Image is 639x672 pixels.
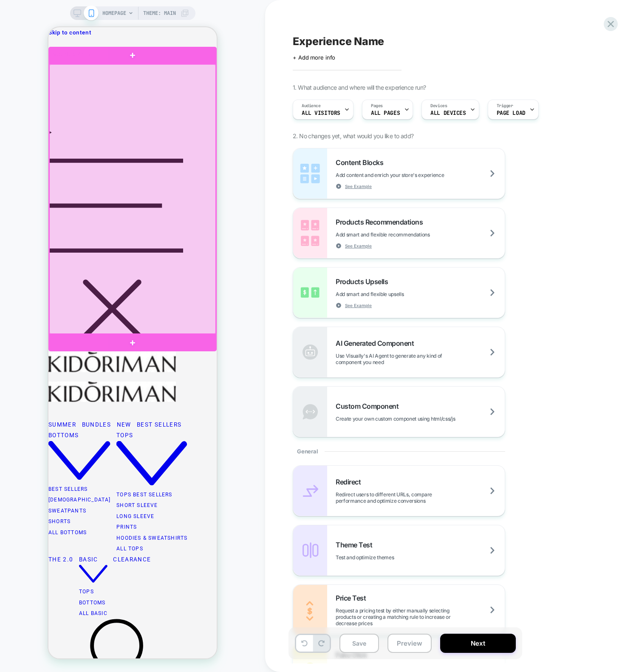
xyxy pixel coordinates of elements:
[293,35,384,48] span: Experience Name
[336,594,370,602] span: Price Test
[336,416,498,422] span: Create your own custom componet using html/css/js
[293,132,413,140] span: 2. No changes yet, what would you like to add?
[302,103,321,109] span: Audience
[68,486,106,492] a: Long Sleeve
[336,277,392,286] span: Products Upsells
[345,183,372,189] span: See Example
[31,529,59,557] a: Basic
[440,634,516,653] button: Next
[371,110,400,116] span: ALL PAGES
[336,339,418,347] span: AI Generated Component
[336,478,365,486] span: Redirect
[68,508,139,514] a: Hoodies & Sweatshirts
[387,634,432,653] button: Preview
[31,529,50,535] span: Basic
[345,243,372,249] span: See Example
[430,110,466,116] span: ALL DEVICES
[68,497,88,503] a: Prints
[68,518,95,524] a: All Tops
[336,402,403,410] span: Custom Component
[31,583,59,589] a: All Basic
[336,541,376,549] span: Theme Test
[339,634,379,653] button: Save
[345,302,372,308] span: See Example
[65,529,102,535] a: Clearance
[143,6,176,20] span: Theme: MAIN
[336,231,472,238] span: Add smart and flexible recommendations
[430,103,447,109] span: Devices
[336,554,436,561] span: Test and optimize themes
[34,394,62,401] a: Bundles
[68,404,139,459] a: Tops
[293,437,505,465] div: General
[336,291,446,297] span: Add smart and flexible upsells
[293,84,426,91] span: 1. What audience and where will the experience run?
[336,158,387,167] span: Content Blocks
[302,110,340,116] span: All Visitors
[371,103,383,109] span: Pages
[336,491,505,504] span: Redirect users to different URLs, compare performance and optimize conversions
[31,561,45,567] a: Tops
[336,172,486,178] span: Add content and enrich your store's experience
[336,353,505,365] span: Use Visually's AI Agent to generate any kind of component you need
[88,394,133,401] a: Best Sellers
[336,607,505,626] span: Request a pricing test by either manually selecting products or creating a matching rule to incre...
[68,464,124,470] a: Tops Best Sellers
[497,110,526,116] span: Page Load
[68,475,109,481] a: Short Sleeve
[102,6,126,20] span: HOMEPAGE
[68,394,83,401] a: New
[68,404,85,411] span: Tops
[293,54,335,61] span: + Add more info
[497,103,513,109] span: Trigger
[336,218,427,226] span: Products Recommendations
[31,572,57,578] a: Bottoms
